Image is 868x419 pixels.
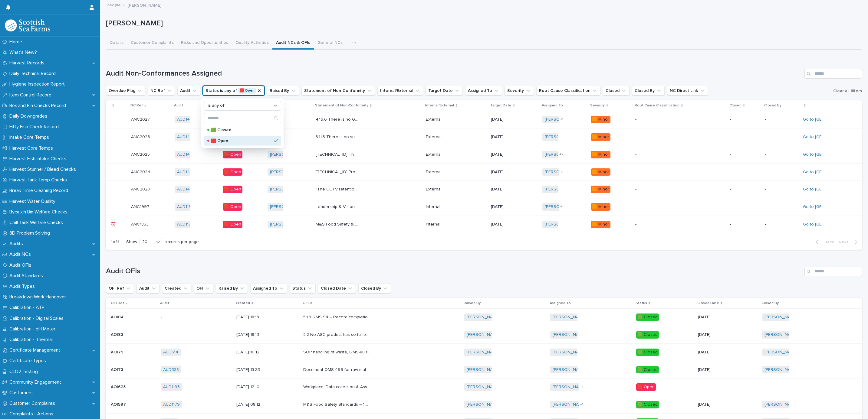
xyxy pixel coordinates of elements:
[542,102,563,109] p: Assigned To
[765,117,786,122] p: -
[7,294,71,300] p: Breakdown Work Handover
[106,267,802,276] h1: Audit OFIs
[7,411,58,417] p: Complaints - Actions
[106,216,862,233] tr: ⏰⏰ ANC1853ANC1853 AUD1178 🟥 Open[PERSON_NAME] M&S Food Safety & Quality Standard – [DATE] Amendme...
[764,315,797,320] a: [PERSON_NAME]
[161,332,194,337] p: -
[303,300,309,307] p: OFI
[7,188,73,193] p: Break Time Cleaning Record
[698,402,732,407] p: [DATE]
[111,401,127,407] p: AOI587
[272,37,314,50] button: Audit NCs & OFIs
[223,168,242,176] div: 🟥 Open
[803,117,857,122] a: Go to [GEOGRAPHIC_DATA]
[5,19,50,31] img: mMrefqRFQpe26GRNOUkG
[560,205,564,209] span: + 1
[303,366,372,372] p: Document QMS-496 for raw material supplier approval & monitoring due review.
[536,86,600,96] button: Root Cause Classification
[106,111,862,128] tr: ANC2027ANC2027 AUD1450 🟥 Open[PERSON_NAME] 4.16.6 There is no GFSI approval certificate for the h...
[7,81,70,87] p: Hygiene Inspection Report
[560,170,564,174] span: + 1
[267,102,284,109] p: Raised By
[553,350,586,355] a: [PERSON_NAME]
[764,102,781,109] p: Closed By
[765,222,786,227] p: -
[765,135,786,140] p: -
[236,385,270,390] p: [DATE] 12:10
[216,284,248,293] button: Raised By
[267,86,299,96] button: Raised By
[491,117,512,122] p: [DATE]
[7,252,36,257] p: Audit NCs
[131,168,151,175] p: ANC2024
[223,221,242,228] div: 🟥 Open
[7,199,60,204] p: Harvest Water Quality
[762,385,796,390] p: -
[426,117,447,122] p: External
[545,187,578,192] a: [PERSON_NAME]
[635,222,657,227] p: -
[131,221,150,227] p: ANC1853
[316,203,360,209] p: Leadership & Vision 28% of questionnaire responders have highlighted that there could be an impro...
[7,273,48,279] p: Audit Standards
[148,86,175,96] button: NC Ref
[7,209,72,215] p: Bycatch Bin Welfare Checks
[491,187,512,192] p: [DATE]
[270,187,303,192] a: [PERSON_NAME]
[236,315,270,320] p: [DATE] 18:13
[467,350,500,355] a: [PERSON_NAME]
[162,284,191,293] button: Created
[764,402,797,407] a: [PERSON_NAME]
[303,349,372,355] p: SOP handling of waste, QMS-88 review now due.
[177,86,200,96] button: Audit
[106,284,134,293] button: OFI Ref
[131,133,151,140] p: ANC2026
[194,284,213,293] button: OFI
[106,19,860,28] p: [PERSON_NAME]
[7,379,66,385] p: Community Engagement
[632,86,665,96] button: Closed By
[636,331,659,339] div: 🟩 Closed
[803,222,857,226] a: Go to [GEOGRAPHIC_DATA]
[467,402,500,407] a: [PERSON_NAME]
[136,284,159,293] button: Audit
[803,152,857,157] a: Go to [GEOGRAPHIC_DATA]
[106,69,802,78] h1: Audit Non-Conformances Assigned
[698,385,732,390] p: -
[811,239,836,245] button: Back
[131,186,151,192] p: ANC2023
[203,86,265,96] button: Status
[545,204,578,209] a: [PERSON_NAME]
[236,332,270,337] p: [DATE] 18:13
[426,152,447,157] p: External
[426,204,447,209] p: Internal
[236,402,270,407] p: [DATE] 08:12
[505,86,534,96] button: Severity
[315,102,368,109] p: Statement of Non-Conformity
[270,170,303,175] a: [PERSON_NAME]
[491,152,512,157] p: [DATE]
[107,1,121,8] a: People
[236,367,270,372] p: [DATE] 13:33
[839,240,852,244] span: Next
[7,60,49,66] p: Harvest Records
[729,102,741,109] p: Closed
[177,187,195,192] a: AUD1447
[765,187,786,192] p: -
[490,102,511,109] p: Target Date
[591,221,610,228] div: 🟧 Minor
[211,128,271,132] p: 🟩 Closed
[223,151,242,158] div: 🟥 Open
[7,103,71,109] p: Box and Bin Checks Record
[7,113,52,119] p: Daily Downgrades
[106,343,862,361] tr: AOI79AOI79 AUD514 [DATE] 10:12SOP handling of waste, QMS-88 review now due.SOP handling of waste,...
[316,168,360,175] p: 3.5.1.7 Procedure for dealing with purchasing exceptions is not documented in the supplier approv...
[270,152,303,157] a: [PERSON_NAME]
[131,203,150,209] p: ANC1997
[764,332,797,337] a: [PERSON_NAME]
[491,135,512,140] p: [DATE]
[106,309,862,326] tr: AOI84AOI84 -[DATE] 18:135.1.3 QMS 94 – Record completion and Maintenance procedure states that re...
[223,186,242,193] div: 🟥 Open
[7,326,60,332] p: Calibration - pH Meter
[316,133,360,140] p: 3.11.3 There is no summary document to detail the timings of key activities of the mock recall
